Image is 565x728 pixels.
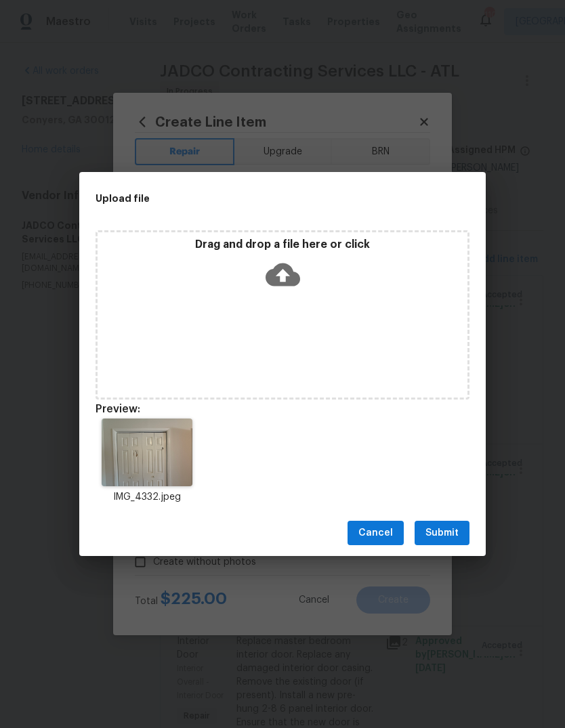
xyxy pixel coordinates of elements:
[415,521,469,546] button: Submit
[96,490,198,505] p: IMG_4332.jpeg
[348,521,404,546] button: Cancel
[96,191,409,206] h2: Upload file
[425,525,459,542] span: Submit
[102,419,192,486] img: 2Q==
[358,525,393,542] span: Cancel
[98,238,467,252] p: Drag and drop a file here or click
